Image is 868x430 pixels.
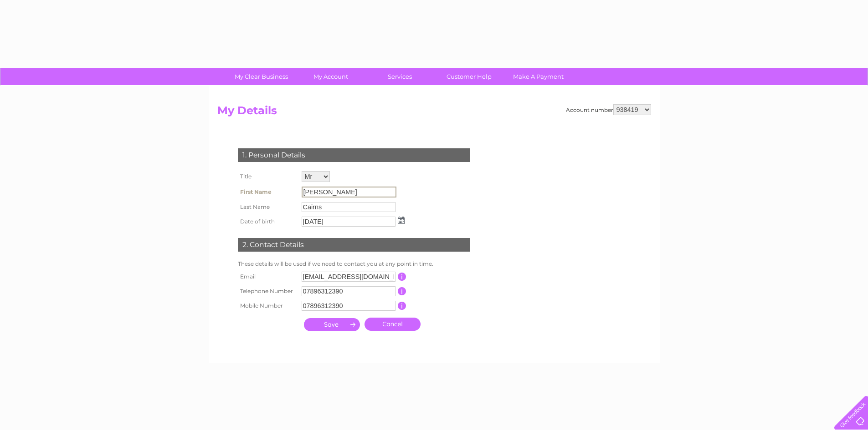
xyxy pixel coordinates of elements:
[236,298,299,313] th: Mobile Number
[236,284,299,298] th: Telephone Number
[398,273,406,281] input: Information
[398,287,406,295] input: Information
[398,302,406,310] input: Information
[236,184,299,200] th: First Name
[304,318,360,331] input: Submit
[217,104,651,121] h2: My Details
[236,214,299,229] th: Date of birth
[431,68,507,85] a: Customer Help
[293,68,368,85] a: My Account
[236,169,299,184] th: Title
[362,68,437,85] a: Services
[238,238,470,252] div: 2. Contact Details
[566,104,651,115] div: Account number
[238,148,470,162] div: 1. Personal Details
[236,269,299,284] th: Email
[236,258,473,269] td: These details will be used if we need to contact you at any point in time.
[224,68,299,85] a: My Clear Business
[236,200,299,214] th: Last Name
[398,217,405,224] img: ...
[501,68,576,85] a: Make A Payment
[365,318,421,331] a: Cancel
